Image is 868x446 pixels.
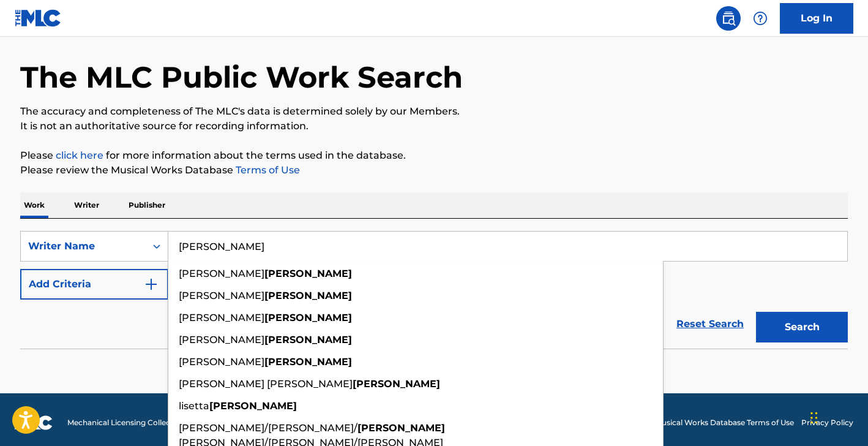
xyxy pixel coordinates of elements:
iframe: Chat Widget [807,387,868,446]
span: [PERSON_NAME]/[PERSON_NAME]/ [179,422,357,434]
span: [PERSON_NAME] [PERSON_NAME] [179,378,353,390]
p: Writer [70,192,103,218]
span: [PERSON_NAME] [179,334,264,346]
button: Add Criteria [20,269,168,300]
strong: [PERSON_NAME] [264,334,352,346]
img: search [721,11,736,26]
a: click here [56,149,103,161]
p: Please for more information about the terms used in the database. [20,148,848,163]
a: Public Search [716,6,741,31]
div: Drag [810,399,818,436]
span: [PERSON_NAME] [179,268,264,279]
a: Privacy Policy [801,417,853,428]
strong: [PERSON_NAME] [353,378,440,390]
p: Publisher [125,192,169,218]
span: Mechanical Licensing Collective © 2025 [67,417,209,428]
a: Terms of Use [233,164,300,176]
p: Work [20,192,48,218]
div: Help [748,6,773,31]
strong: [PERSON_NAME] [264,290,352,301]
a: Reset Search [670,311,750,338]
strong: [PERSON_NAME] [264,312,352,323]
strong: [PERSON_NAME] [264,268,352,279]
h1: The MLC Public Work Search [20,59,463,96]
a: Log In [780,3,853,34]
img: 9d2ae6d4665cec9f34b9.svg [144,277,159,292]
button: Search [756,312,848,342]
img: MLC Logo [15,9,62,27]
span: [PERSON_NAME] [179,290,264,301]
div: Writer Name [28,239,138,254]
strong: [PERSON_NAME] [209,400,297,412]
img: help [753,11,768,26]
p: The accuracy and completeness of The MLC's data is determined solely by our Members. [20,104,848,119]
form: Search Form [20,231,848,349]
strong: [PERSON_NAME] [357,422,445,434]
span: [PERSON_NAME] [179,356,264,368]
p: Please review the Musical Works Database [20,163,848,178]
strong: [PERSON_NAME] [264,356,352,368]
span: lisetta [179,400,209,412]
a: Musical Works Database Terms of Use [655,417,794,428]
p: It is not an authoritative source for recording information. [20,119,848,134]
span: [PERSON_NAME] [179,312,264,323]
